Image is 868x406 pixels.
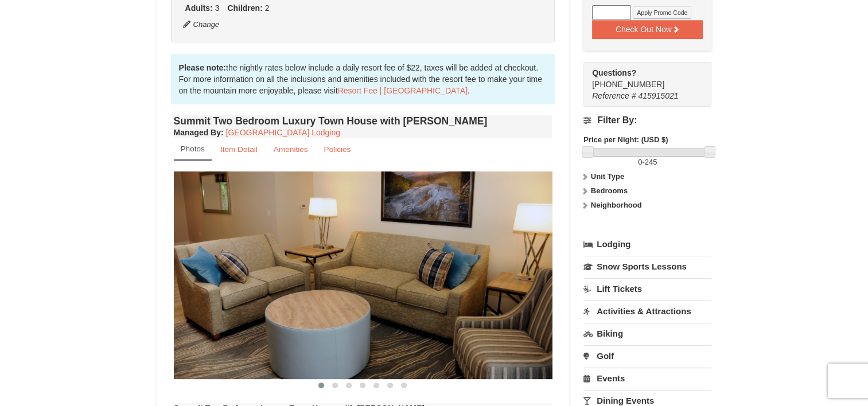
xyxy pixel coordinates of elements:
button: Check Out Now [592,20,703,38]
span: 415915021 [638,91,678,100]
a: Lift Tickets [583,278,711,299]
strong: Children: [227,3,262,13]
strong: Unit Type [591,172,624,181]
a: Golf [583,345,711,366]
span: [PHONE_NUMBER] [592,67,691,89]
span: Reference # [592,91,636,100]
strong: Bedrooms [591,186,628,195]
span: 2 [265,3,270,13]
h4: Filter By: [583,115,711,126]
span: 0 [638,158,642,166]
a: Policies [316,138,358,161]
small: Item Detail [220,145,258,154]
a: Events [583,368,711,389]
strong: Adults: [185,3,213,13]
a: Item Detail [213,138,265,161]
a: Resort Fee | [GEOGRAPHIC_DATA] [338,86,468,95]
button: Apply Promo Code [633,6,691,19]
a: Photos [174,138,212,161]
strong: Price per Night: (USD $) [583,135,668,144]
small: Amenities [274,145,308,154]
small: Photos [181,145,205,153]
span: 245 [645,158,657,166]
strong: : [174,128,224,137]
h4: Summit Two Bedroom Luxury Town House with [PERSON_NAME] [174,115,552,127]
strong: Neighborhood [591,201,642,209]
a: Biking [583,323,711,344]
span: 3 [215,3,220,13]
a: [GEOGRAPHIC_DATA] Lodging [226,128,340,137]
button: Change [182,18,220,31]
img: 18876286-202-fb468a36.png [174,171,552,378]
a: Lodging [583,234,711,255]
strong: Questions? [592,68,636,77]
label: - [583,157,711,168]
div: the nightly rates below include a daily resort fee of $22, taxes will be added at checkout. For m... [171,54,555,104]
span: Managed By [174,128,221,137]
strong: Please note: [179,63,226,72]
a: Snow Sports Lessons [583,256,711,277]
small: Policies [324,145,351,154]
a: Amenities [266,138,316,161]
a: Activities & Attractions [583,300,711,322]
